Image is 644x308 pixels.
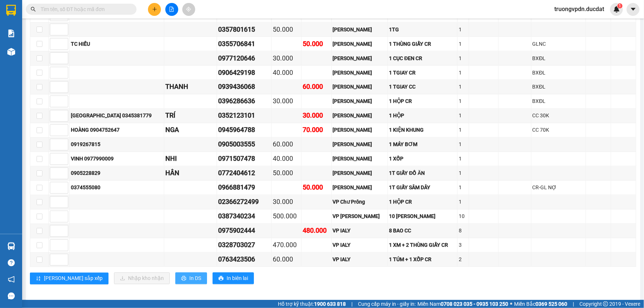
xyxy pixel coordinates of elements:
[333,227,387,235] div: VP IALY
[217,238,271,253] td: 0328703027
[332,181,388,195] td: Phan Đình Phùng
[7,30,15,37] img: solution-icon
[459,126,468,134] div: 1
[164,166,217,181] td: HÂN
[217,66,271,80] td: 0906429198
[8,259,15,266] span: question-circle
[332,80,388,94] td: Phan Đình Phùng
[332,210,388,224] td: VP Hòa Lệ Chí
[389,155,456,163] div: 1 XỐP
[273,197,300,207] div: 30.000
[218,226,270,236] div: 0975902444
[218,255,270,265] div: 0763423506
[333,141,387,149] div: [PERSON_NAME]
[389,40,456,48] div: 1 THÙNG GIẤY CR
[510,302,512,305] span: ⚪️
[514,300,567,308] span: Miền Bắc
[217,166,271,181] td: 0772404612
[303,183,330,193] div: 50.000
[227,274,248,283] span: In biên lai
[332,195,388,210] td: VP Chư Prông
[273,211,300,222] div: 500.000
[333,69,387,77] div: [PERSON_NAME]
[459,54,468,62] div: 1
[332,224,388,238] td: VP IALY
[459,141,468,149] div: 1
[217,181,271,195] td: 0966881479
[218,211,270,222] div: 0387340234
[459,241,468,249] div: 3
[181,276,186,282] span: printer
[333,212,387,221] div: VP [PERSON_NAME]
[389,83,456,91] div: 1 TGIAY CC
[533,69,585,77] div: BXĐL
[389,69,456,77] div: 1 TGIAY CR
[217,51,271,66] td: 0977120646
[333,155,387,163] div: [PERSON_NAME]
[71,184,163,192] div: 0374555080
[441,301,508,307] strong: 0708 023 035 - 0935 103 250
[71,169,163,177] div: 0905228829
[273,255,300,265] div: 60.000
[273,168,300,179] div: 50.000
[218,111,270,121] div: 0352123101
[332,166,388,181] td: Phan Đình Phùng
[389,141,456,149] div: 1 MÁY BƠM
[278,300,346,308] span: Hỗ trợ kỹ thuật:
[217,80,271,94] td: 0939436068
[217,109,271,123] td: 0352123101
[218,276,224,282] span: printer
[213,273,254,284] button: printerIn biên lai
[332,123,388,138] td: Phan Đình Phùng
[332,23,388,37] td: Lê Đại Hành
[333,126,387,134] div: [PERSON_NAME]
[165,154,216,164] div: NHI
[351,300,352,308] span: |
[459,169,468,177] div: 1
[389,184,456,192] div: 1T GIẤY SÂM DÂY
[459,227,468,235] div: 8
[8,293,15,300] span: message
[333,256,387,264] div: VP IALY
[389,54,456,62] div: 1 CỤC ĐEN CR
[218,24,270,35] div: 0357801615
[535,301,567,307] strong: 0369 525 060
[459,212,468,221] div: 10
[148,3,161,16] button: plus
[217,138,271,152] td: 0905003555
[613,6,620,13] img: icon-new-feature
[333,241,387,249] div: VP IALY
[6,5,16,16] img: logo-vxr
[333,40,387,48] div: [PERSON_NAME]
[389,241,456,249] div: 1 XM + 2 THÙNG GIẤY CR
[332,238,388,253] td: VP IALY
[217,152,271,166] td: 0971507478
[165,82,216,92] div: THANH
[459,40,468,48] div: 1
[332,138,388,152] td: Phan Đình Phùng
[71,40,163,48] div: TC HIẾU
[217,195,271,210] td: 02366272499
[71,141,163,149] div: 0919267815
[630,6,637,13] span: caret-down
[71,112,163,120] div: [GEOGRAPHIC_DATA] 0345381779
[217,224,271,238] td: 0975902444
[218,39,270,49] div: 0355706841
[533,40,585,48] div: GLNC
[186,7,191,12] span: aim
[533,83,585,91] div: BXĐL
[7,48,15,56] img: warehouse-icon
[273,154,300,164] div: 40.000
[218,125,270,135] div: 0945964788
[333,169,387,177] div: [PERSON_NAME]
[333,112,387,120] div: [PERSON_NAME]
[31,7,36,12] span: search
[459,112,468,120] div: 1
[303,39,330,49] div: 50.000
[218,197,270,207] div: 02366272499
[533,126,585,134] div: CC 70K
[273,53,300,63] div: 30.000
[182,3,195,16] button: aim
[333,97,387,105] div: [PERSON_NAME]
[358,300,416,308] span: Cung cấp máy in - giấy in:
